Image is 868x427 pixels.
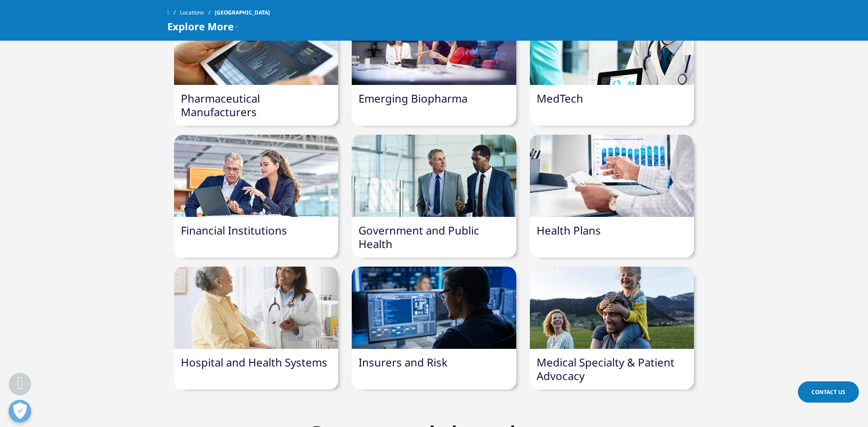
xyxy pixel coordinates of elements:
span: Explore More [167,21,234,32]
span: [GEOGRAPHIC_DATA] [215,5,270,21]
a: MedTech [537,91,583,106]
a: Pharmaceutical Manufacturers [181,91,260,119]
a: Health Plans [537,223,601,238]
a: Medical Specialty & Patient Advocacy [537,355,675,383]
a: Emerging Biopharma [359,91,467,106]
span: Contact Us [811,388,845,396]
a: Financial Institutions [181,223,287,238]
button: Open Preferences [9,400,31,422]
a: Government and Public Health [359,223,479,251]
a: Locations [180,5,215,21]
a: Hospital and Health Systems [181,355,327,370]
a: Contact Us [798,381,859,403]
a: Insurers and Risk [359,355,448,370]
